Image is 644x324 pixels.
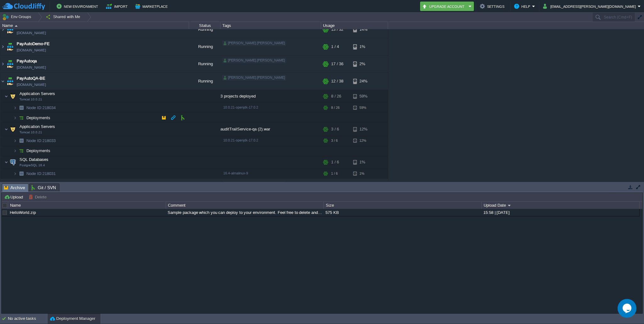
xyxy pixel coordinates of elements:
div: Upload Date [482,202,639,209]
div: 2% [353,56,374,72]
img: AMDAwAAAACH5BAEAAAAALAAAAAABAAEAAAICRAEAOw== [17,169,26,178]
span: Application Servers [19,124,56,129]
div: Running [189,179,220,196]
div: 1% [353,169,374,178]
a: [DOMAIN_NAME] [17,30,46,36]
div: 1% [353,179,374,196]
div: Size [324,202,481,209]
div: 8 / 26 [331,103,340,113]
img: AMDAwAAAACH5BAEAAAAALAAAAAABAAEAAAICRAEAOw== [17,113,26,123]
img: AMDAwAAAACH5BAEAAAAALAAAAAABAAEAAAICRAEAOw== [13,169,17,178]
button: Deployment Manager [50,316,95,322]
a: Node ID:218034 [26,105,57,110]
div: 1 / 6 [331,156,339,168]
img: AMDAwAAAACH5BAEAAAAALAAAAAABAAEAAAICRAEAOw== [13,146,17,156]
button: Delete [29,194,48,200]
div: 12% [353,123,374,135]
img: AMDAwAAAACH5BAEAAAAALAAAAAABAAEAAAICRAEAOw== [0,21,5,38]
span: 16.4-almalinux-9 [223,171,248,175]
span: Node ID: [26,105,42,110]
button: Upload [4,194,25,200]
div: 8 / 26 [331,90,341,103]
img: AMDAwAAAACH5BAEAAAAALAAAAAABAAEAAAICRAEAOw== [0,38,5,55]
img: AMDAwAAAACH5BAEAAAAALAAAAAABAAEAAAICRAEAOw== [8,123,17,135]
span: Node ID: [26,171,42,176]
div: Name [1,22,189,29]
button: Help [514,3,532,10]
a: Deployments [26,115,51,120]
a: HelloWorld.zip [10,210,36,215]
a: [DOMAIN_NAME] [17,82,46,88]
button: [EMAIL_ADDRESS][PERSON_NAME][DOMAIN_NAME] [543,3,638,10]
a: Node ID:218031 [26,171,57,176]
a: Deployments [26,148,51,153]
button: Marketplace [135,3,169,10]
span: Git / SVN [31,184,56,191]
span: PayAutoqa [17,58,37,64]
div: 59% [353,103,374,113]
img: AMDAwAAAACH5BAEAAAAALAAAAAABAAEAAAICRAEAOw== [8,90,17,103]
a: Node ID:218033 [26,138,57,143]
a: Application ServersTomcat 10.0.21 [19,91,56,96]
span: PayAutoQA-BE [17,75,45,82]
button: Import [106,3,130,10]
div: 3 / 6 [331,136,338,146]
div: 3 projects deployed [220,90,321,103]
span: 218033 [26,138,57,143]
span: Tomcat 10.0.21 [19,98,42,101]
button: Env Groups [2,13,33,21]
div: 1% [353,38,374,55]
span: Node ID: [26,138,42,143]
img: AMDAwAAAACH5BAEAAAAALAAAAAABAAEAAAICRAEAOw== [8,156,17,168]
div: auditTrailService-qa (2).war [220,123,321,135]
span: 218031 [26,171,57,176]
div: Running [189,38,220,55]
a: [DOMAIN_NAME] [17,64,46,71]
img: AMDAwAAAACH5BAEAAAAALAAAAAABAAEAAAICRAEAOw== [0,56,5,72]
div: 1 / 4 [331,179,339,196]
span: 10.0.21-openjdk-17.0.2 [223,105,258,109]
span: PostgreSQL 16.4 [19,163,45,167]
span: Tomcat 10.0.21 [19,130,42,134]
div: 12% [353,136,374,146]
div: [PERSON_NAME].[PERSON_NAME] [222,75,286,81]
div: 575 KB [324,209,481,216]
span: 218034 [26,105,57,110]
button: New Environment [57,3,100,10]
img: AMDAwAAAACH5BAEAAAAALAAAAAABAAEAAAICRAEAOw== [4,90,8,103]
div: 24% [353,73,374,90]
button: Shared with Me [46,13,82,21]
img: AMDAwAAAACH5BAEAAAAALAAAAAABAAEAAAICRAEAOw== [6,179,14,196]
img: AMDAwAAAACH5BAEAAAAALAAAAAABAAEAAAICRAEAOw== [6,38,14,55]
div: 13 / 32 [331,21,343,38]
div: 17 / 36 [331,56,343,72]
div: 12 / 38 [331,73,343,90]
div: 1 / 4 [331,38,339,55]
img: AMDAwAAAACH5BAEAAAAALAAAAAABAAEAAAICRAEAOw== [15,25,18,27]
a: [DOMAIN_NAME] [17,47,46,53]
div: Running [189,56,220,72]
div: 14% [353,21,374,38]
span: Archive [4,184,25,192]
img: AMDAwAAAACH5BAEAAAAALAAAAAABAAEAAAICRAEAOw== [17,146,26,156]
img: AMDAwAAAACH5BAEAAAAALAAAAAABAAEAAAICRAEAOw== [4,156,8,168]
div: [PERSON_NAME].[PERSON_NAME] [222,181,286,187]
img: AMDAwAAAACH5BAEAAAAALAAAAAABAAEAAAICRAEAOw== [6,21,14,38]
div: 15:58 | [DATE] [482,209,639,216]
a: SQL DatabasesPostgreSQL 16.4 [19,157,49,162]
div: 59% [353,90,374,103]
a: PayAutoDemo-FE [17,41,50,47]
img: AMDAwAAAACH5BAEAAAAALAAAAAABAAEAAAICRAEAOw== [4,123,8,135]
iframe: chat widget [618,299,638,318]
button: Upgrade Account [422,3,467,10]
img: AMDAwAAAACH5BAEAAAAALAAAAAABAAEAAAICRAEAOw== [13,113,17,123]
div: [PERSON_NAME].[PERSON_NAME] [222,58,286,63]
div: 1 / 6 [331,169,338,178]
img: AMDAwAAAACH5BAEAAAAALAAAAAABAAEAAAICRAEAOw== [13,136,17,146]
span: Application Servers [19,91,56,96]
div: [PERSON_NAME].[PERSON_NAME] [222,40,286,46]
a: Application ServersTomcat 10.0.21 [19,124,56,129]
